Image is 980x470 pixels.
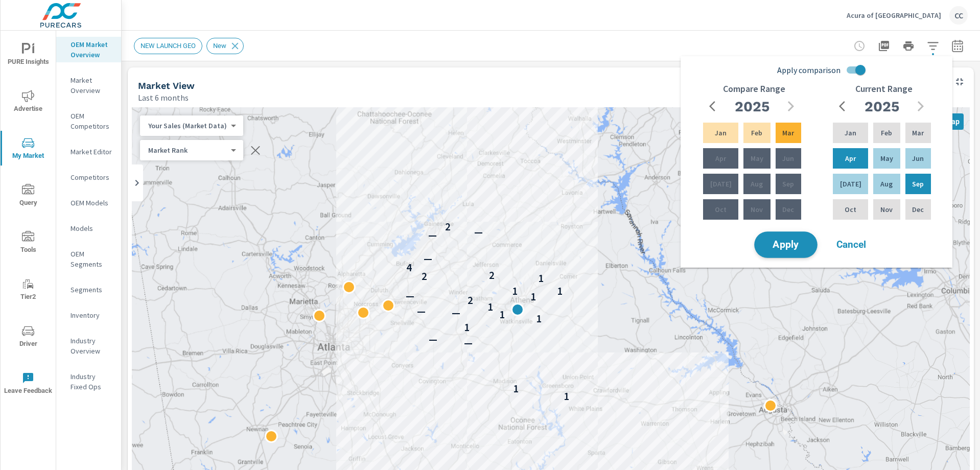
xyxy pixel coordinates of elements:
[874,36,894,56] button: "Export Report to PDF"
[536,313,542,325] p: 1
[845,128,856,138] p: Jan
[710,179,732,189] p: [DATE]
[474,226,483,239] p: —
[4,184,53,209] span: Query
[71,285,113,295] p: Segments
[845,204,856,215] p: Oct
[499,309,505,321] p: 1
[847,11,941,20] p: Acura of [GEOGRAPHIC_DATA]
[912,153,924,163] p: Jun
[206,38,244,54] div: New
[855,84,913,94] h6: Current Range
[557,285,563,297] p: 1
[417,306,426,318] p: —
[880,204,893,215] p: Nov
[71,336,113,356] p: Industry Overview
[947,36,968,56] button: Select Date Range
[782,204,794,215] p: Dec
[56,144,121,159] div: Market Editor
[464,321,470,334] p: 1
[71,75,113,96] p: Market Overview
[71,249,113,269] p: OEM Segments
[515,305,520,317] p: 1
[513,383,519,395] p: 1
[881,128,892,138] p: Feb
[71,111,113,131] p: OEM Competitors
[56,108,121,134] div: OEM Competitors
[56,170,121,185] div: Competitors
[428,229,437,242] p: —
[949,6,968,25] div: CC
[148,146,227,155] p: Market Rank
[715,204,727,215] p: Oct
[71,147,113,157] p: Market Editor
[134,42,202,50] span: NEW LAUNCH GEO
[140,146,235,155] div: Your Sales (Market Data)
[777,64,841,76] span: Apply comparison
[880,179,893,189] p: Aug
[71,371,113,392] p: Industry Fixed Ops
[912,179,924,189] p: Sep
[4,43,53,68] span: PURE Insights
[4,90,53,115] span: Advertise
[487,301,493,313] p: 1
[56,282,121,297] div: Segments
[723,84,785,94] h6: Compare Range
[56,308,121,323] div: Inventory
[71,172,113,182] p: Competitors
[530,291,536,303] p: 1
[751,179,763,189] p: Aug
[754,231,818,258] button: Apply
[56,37,121,62] div: OEM Market Overview
[424,253,432,265] p: —
[782,179,794,189] p: Sep
[56,333,121,359] div: Industry Overview
[71,223,113,233] p: Models
[138,80,195,91] h5: Market View
[429,334,437,346] p: —
[138,91,189,104] p: Last 6 months
[71,198,113,208] p: OEM Models
[782,153,794,163] p: Jun
[56,369,121,394] div: Industry Fixed Ops
[464,337,473,349] p: —
[912,204,924,215] p: Dec
[782,128,794,138] p: Mar
[831,240,872,249] span: Cancel
[56,73,121,98] div: Market Overview
[1,31,56,407] div: nav menu
[4,137,53,162] span: My Market
[140,121,235,131] div: Your Sales (Market Data)
[951,74,968,90] button: Minimize Widget
[4,372,53,397] span: Leave Feedback
[4,325,53,350] span: Driver
[765,240,807,250] span: Apply
[821,232,882,257] button: Cancel
[4,231,53,256] span: Tools
[923,36,943,56] button: Apply Filters
[4,278,53,303] span: Tier2
[564,390,569,403] p: 1
[751,153,763,163] p: May
[751,204,763,215] p: Nov
[840,179,861,189] p: [DATE]
[538,272,544,285] p: 1
[422,270,427,283] p: 2
[71,310,113,320] p: Inventory
[880,153,893,163] p: May
[715,153,726,163] p: Apr
[56,195,121,210] div: OEM Models
[406,262,412,274] p: 4
[898,36,919,56] button: Print Report
[715,128,727,138] p: Jan
[445,221,451,233] p: 2
[56,221,121,236] div: Models
[56,246,121,272] div: OEM Segments
[207,42,232,50] span: New
[468,294,473,307] p: 2
[912,128,924,138] p: Mar
[452,307,460,319] p: —
[148,121,227,130] p: Your Sales (Market Data)
[735,98,769,115] h2: 2025
[512,285,518,297] p: 1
